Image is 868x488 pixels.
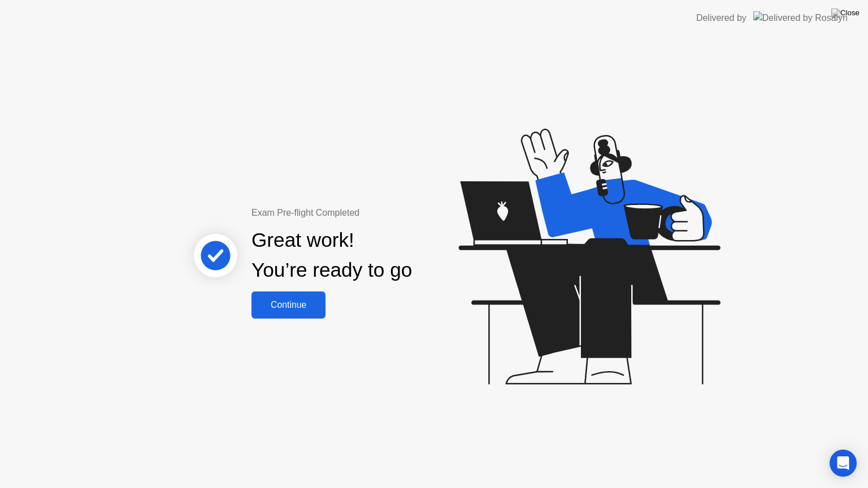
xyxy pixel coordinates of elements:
[753,11,848,24] img: Delivered by Rosalyn
[255,300,322,310] div: Continue
[696,11,747,25] div: Delivered by
[251,225,412,285] div: Great work! You’re ready to go
[251,206,485,220] div: Exam Pre-flight Completed
[830,450,857,477] div: Open Intercom Messenger
[251,291,325,319] button: Continue
[831,8,860,18] img: Close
